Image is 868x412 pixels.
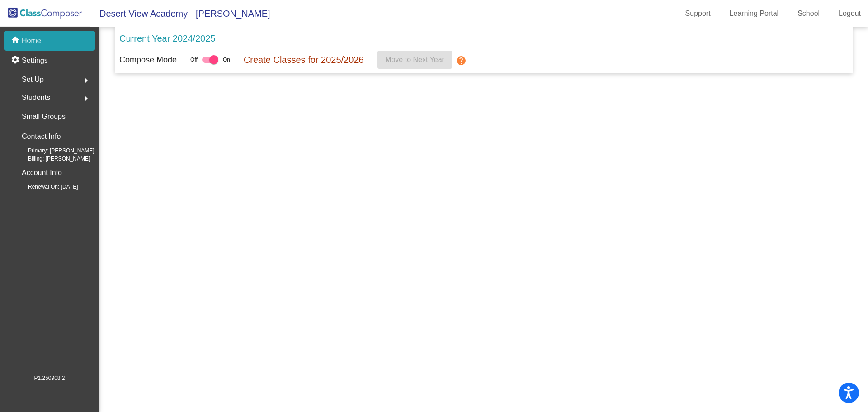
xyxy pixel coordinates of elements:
p: Compose Mode [119,54,177,66]
mat-icon: home [11,35,22,46]
p: Create Classes for 2025/2026 [244,53,364,66]
button: Move to Next Year [377,51,452,69]
span: Move to Next Year [385,56,444,63]
span: Primary: [PERSON_NAME] [14,147,94,155]
a: Learning Portal [722,6,786,21]
span: On [223,56,230,64]
p: Current Year 2024/2025 [119,32,215,45]
a: Support [678,6,718,21]
mat-icon: arrow_right [81,93,92,104]
a: School [790,6,827,21]
p: Home [22,35,41,46]
span: Students [22,91,50,104]
mat-icon: arrow_right [81,75,92,86]
a: Logout [831,6,868,21]
mat-icon: settings [11,55,22,66]
mat-icon: help [456,55,467,66]
p: Settings [22,55,48,66]
span: Off [190,56,198,64]
span: Desert View Academy - [PERSON_NAME] [90,6,270,21]
span: Billing: [PERSON_NAME] [14,155,90,163]
p: Account Info [22,166,62,179]
span: Set Up [22,73,44,86]
p: Small Groups [22,110,66,123]
span: Renewal On: [DATE] [14,183,78,191]
p: Contact Info [22,130,61,143]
